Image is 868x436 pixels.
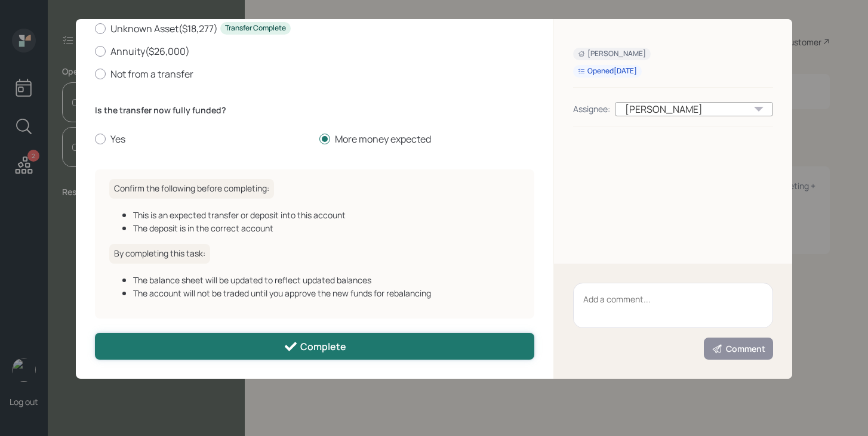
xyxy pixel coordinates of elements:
[95,45,534,58] label: Annuity ( $26,000 )
[133,222,520,234] div: The deposit is in the correct account
[95,333,534,360] button: Complete
[95,22,534,35] label: Unknown Asset ( $18,277 )
[133,209,520,221] div: This is an expected transfer or deposit into this account
[578,66,637,76] div: Opened [DATE]
[319,132,534,146] label: More money expected
[615,102,773,116] div: [PERSON_NAME]
[95,104,534,116] label: Is the transfer now fully funded?
[704,338,773,360] button: Comment
[95,132,310,146] label: Yes
[573,103,610,115] div: Assignee:
[225,23,286,33] div: Transfer Complete
[712,343,765,355] div: Comment
[95,67,534,81] label: Not from a transfer
[109,179,274,199] h6: Confirm the following before completing:
[578,49,646,59] div: [PERSON_NAME]
[109,244,210,264] h6: By completing this task:
[284,339,346,354] div: Complete
[133,287,520,299] div: The account will not be traded until you approve the new funds for rebalancing
[133,274,520,286] div: The balance sheet will be updated to reflect updated balances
